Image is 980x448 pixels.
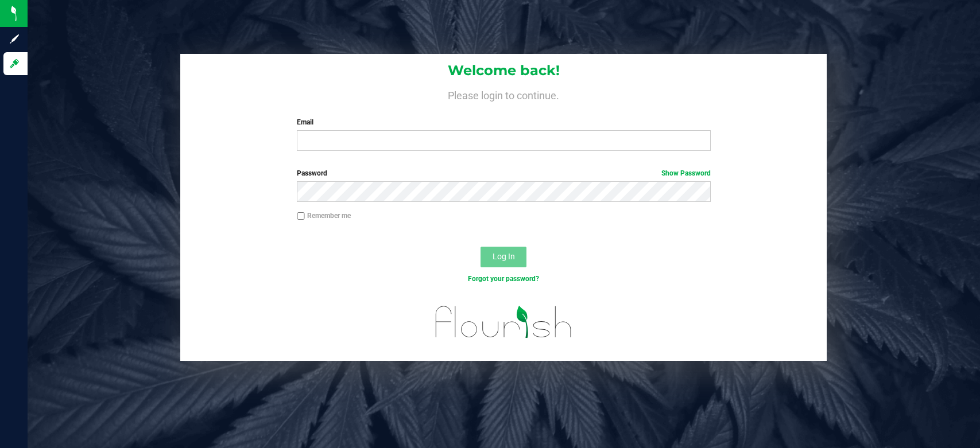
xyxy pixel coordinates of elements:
[481,247,526,267] button: Log In
[297,212,305,220] input: Remember me
[297,169,327,177] span: Password
[9,58,20,69] inline-svg: Log in
[423,296,584,348] img: flourish_logo.svg
[661,169,711,177] a: Show Password
[180,87,827,101] h4: Please login to continue.
[180,63,827,78] h1: Welcome back!
[9,33,20,45] inline-svg: Sign up
[468,275,539,283] a: Forgot your password?
[297,117,711,127] label: Email
[493,252,515,261] span: Log In
[297,211,351,221] label: Remember me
